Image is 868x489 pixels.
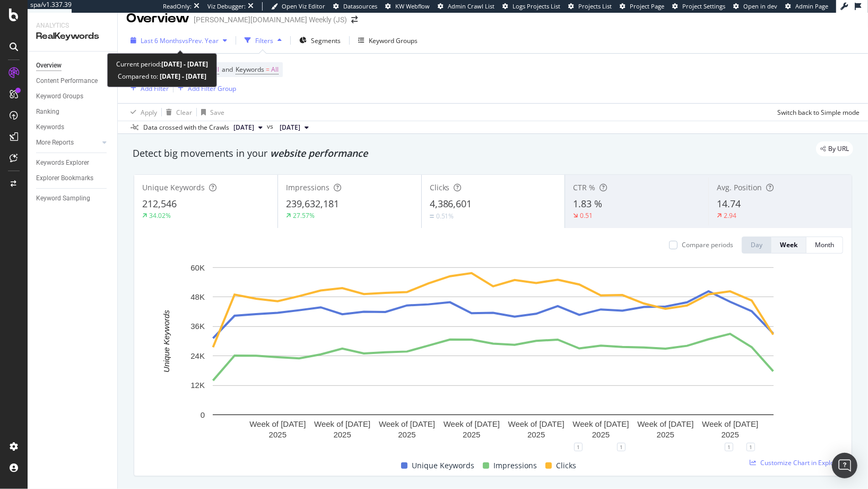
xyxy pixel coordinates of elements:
button: Week [771,237,806,254]
span: = [266,65,270,74]
span: Admin Page [795,2,828,10]
div: 1 [725,443,733,451]
div: 1 [617,443,626,451]
div: arrow-right-arrow-left [351,16,358,23]
span: Avg. Position [717,182,762,192]
div: 0.51% [436,212,454,221]
div: Add Filter Group [188,84,236,93]
div: ReadOnly: [163,2,192,11]
div: 34.02% [149,211,171,220]
div: RealKeywords [36,30,109,43]
button: Clear [162,104,192,121]
text: 12K [190,381,205,390]
text: 2025 [657,430,674,439]
div: 1 [574,443,583,451]
text: 2025 [334,430,351,439]
text: Week of [DATE] [379,419,435,428]
span: Open Viz Editor [282,2,325,10]
button: Last 6 MonthsvsPrev. Year [126,32,231,49]
div: Compare periods [682,240,733,249]
span: Unique Keywords [142,182,205,192]
span: 2024 Aug. 25th [280,123,300,132]
span: 14.74 [717,197,741,210]
div: Ranking [36,106,59,117]
div: Open Intercom Messenger [832,453,857,478]
text: Week of [DATE] [314,419,370,428]
button: Segments [295,32,345,49]
span: Admin Crawl List [448,2,494,10]
text: 2025 [398,430,415,439]
button: [DATE] [229,121,267,134]
img: Equal [430,215,434,218]
div: 27.57% [293,211,315,220]
span: Clicks [556,459,576,472]
div: [PERSON_NAME][DOMAIN_NAME] Weekly (JS) [194,14,347,25]
a: Overview [36,60,110,71]
div: Keywords [36,122,64,133]
div: Clear [176,108,192,117]
span: Clicks [430,182,450,192]
span: All [271,62,279,77]
span: 1.83 % [573,197,602,210]
div: Keyword Groups [369,36,418,45]
div: Overview [36,60,62,71]
a: Customize Chart in Explorer [750,458,843,467]
span: Last 6 Months [141,36,182,45]
a: Keyword Sampling [36,193,110,204]
div: Overview [126,10,189,28]
span: vs Prev. Year [182,36,219,45]
a: Explorer Bookmarks [36,173,110,184]
a: Project Page [620,2,664,11]
span: Logs Projects List [513,2,560,10]
span: CTR % [573,182,595,192]
span: and [222,65,233,74]
span: 212,546 [142,197,177,210]
text: Unique Keywords [162,310,171,373]
span: KW Webflow [395,2,430,10]
a: Keywords Explorer [36,157,110,168]
button: [DATE] [275,121,313,134]
span: 239,632,181 [286,197,339,210]
span: Project Page [630,2,664,10]
a: Projects List [568,2,612,11]
div: 0.51 [580,211,593,220]
span: 4,386,601 [430,197,472,210]
span: Projects List [578,2,612,10]
text: 24K [190,351,205,360]
button: Add Filter Group [173,82,236,95]
div: legacy label [816,141,853,156]
button: Month [806,237,843,254]
div: Viz Debugger: [207,2,246,11]
span: By URL [828,146,849,152]
div: 1 [747,443,755,451]
a: Datasources [333,2,377,11]
span: Unique Keywords [412,459,474,472]
div: Filters [255,36,273,45]
button: Apply [126,104,157,121]
text: Week of [DATE] [637,419,693,428]
text: 36K [190,322,205,331]
b: [DATE] - [DATE] [161,60,208,69]
a: Logs Projects List [502,2,560,11]
div: 2.94 [724,211,736,220]
span: Segments [311,36,341,45]
text: 2025 [527,430,545,439]
a: Ranking [36,106,110,117]
text: Week of [DATE] [572,419,629,428]
div: Compared to: [118,70,206,82]
text: 2025 [269,430,287,439]
div: Current period: [116,58,208,70]
a: KW Webflow [385,2,430,11]
button: Day [742,237,771,254]
text: Week of [DATE] [702,419,758,428]
text: 60K [190,263,205,272]
button: Save [197,104,224,121]
span: Keywords [236,65,264,74]
a: Admin Crawl List [438,2,494,11]
div: Week [780,240,797,249]
div: Keywords Explorer [36,157,89,168]
div: Analytics [36,21,109,30]
div: Keyword Groups [36,91,83,102]
text: 2025 [592,430,610,439]
a: Admin Page [785,2,828,11]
